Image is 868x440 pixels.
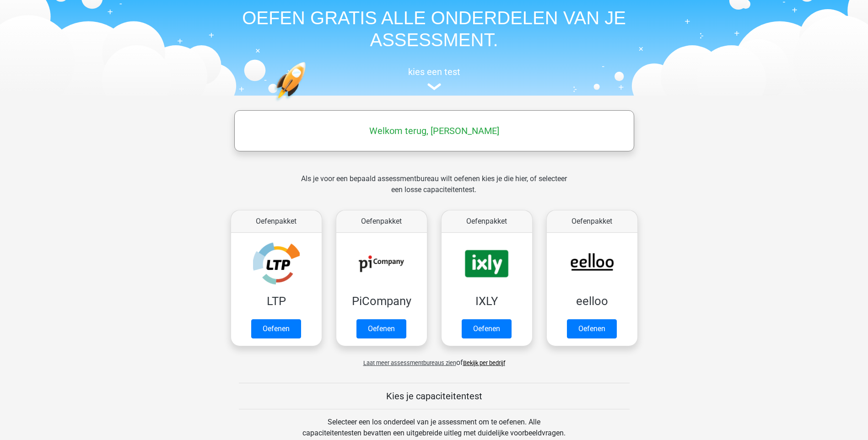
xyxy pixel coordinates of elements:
div: Als je voor een bepaald assessmentbureau wilt oefenen kies je die hier, of selecteer een losse ca... [294,173,574,206]
img: assessment [427,83,441,90]
div: of [224,350,645,368]
h5: Kies je capaciteitentest [239,391,630,402]
h5: Welkom terug, [PERSON_NAME] [239,125,630,136]
a: Oefenen [356,319,406,338]
a: Oefenen [251,319,301,338]
span: Laat meer assessmentbureaus zien [363,360,456,366]
a: Bekijk per bedrijf [463,360,505,366]
h1: OEFEN GRATIS ALLE ONDERDELEN VAN JE ASSESSMENT. [224,7,645,51]
h5: kies een test [224,66,645,77]
img: oefenen [274,62,341,145]
a: kies een test [224,66,645,91]
a: Oefenen [567,319,617,338]
a: Oefenen [462,319,512,338]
